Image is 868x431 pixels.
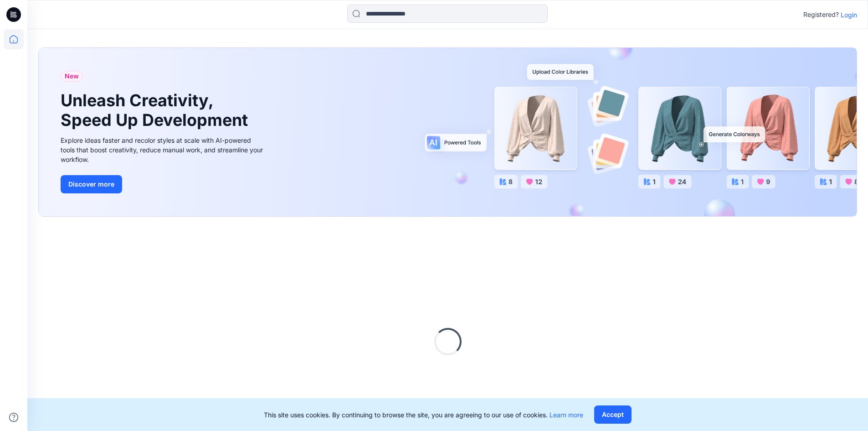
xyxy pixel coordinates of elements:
p: Login [841,10,857,20]
a: Learn more [550,411,583,419]
a: Discover more [61,175,266,193]
button: Discover more [61,175,122,193]
button: Accept [594,405,632,424]
p: This site uses cookies. By continuing to browse the site, you are agreeing to our use of cookies. [264,410,583,420]
div: Explore ideas faster and recolor styles at scale with AI-powered tools that boost creativity, red... [61,135,266,164]
span: New [65,71,79,82]
h1: Unleash Creativity, Speed Up Development [61,91,252,130]
p: Registered? [803,9,839,20]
